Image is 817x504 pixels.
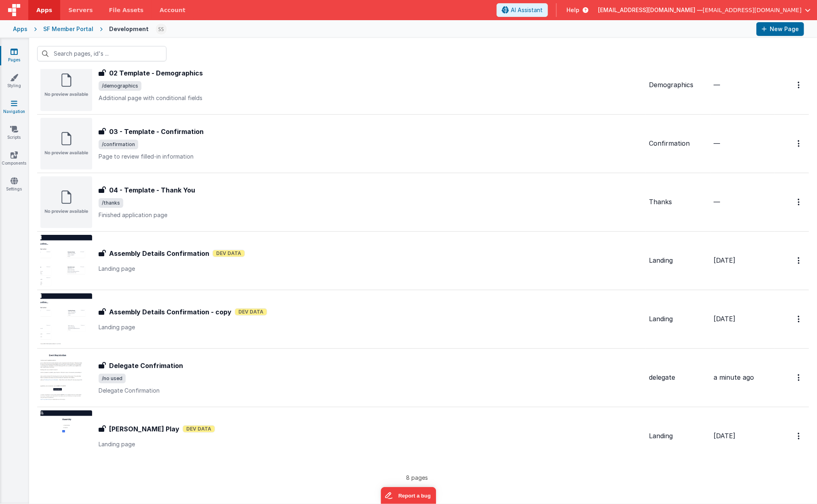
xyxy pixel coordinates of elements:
[497,3,548,17] button: AI Assistant
[649,431,707,441] div: Landing
[235,308,267,316] span: Dev Data
[213,250,245,257] span: Dev Data
[714,81,720,89] span: —
[714,373,754,381] span: a minute ago
[99,211,642,219] p: Finished application page
[793,77,806,93] button: Options
[109,127,204,136] h3: 03 - Template - Confirmation
[13,25,27,33] div: Apps
[99,374,126,383] span: /no used
[714,432,735,440] span: [DATE]
[109,25,149,33] div: Development
[37,46,166,61] input: Search pages, id's ...
[793,311,806,327] button: Options
[99,198,123,208] span: /thanks
[109,361,183,370] h3: Delegate Confrimation
[109,307,232,317] h3: Assembly Details Confirmation - copy
[68,6,93,14] span: Servers
[598,6,811,14] button: [EMAIL_ADDRESS][DOMAIN_NAME] — [EMAIL_ADDRESS][DOMAIN_NAME]
[99,94,642,102] p: Additional page with conditional fields
[649,256,707,265] div: Landing
[793,369,806,386] button: Options
[109,6,144,14] span: File Assets
[714,315,735,323] span: [DATE]
[109,68,203,78] h3: 02 Template - Demographics
[714,139,720,147] span: —
[156,23,167,35] img: 8cf74ed78aab3b54564162fcd7d8ab61
[793,252,806,269] button: Options
[43,25,93,33] div: SF Member Portal
[99,81,141,91] span: /demographics
[566,6,579,14] span: Help
[649,139,707,148] div: Confirmation
[381,487,436,504] iframe: Marker.io feedback button
[756,22,804,36] button: New Page
[99,387,642,395] p: Delegate Confirmation
[36,6,52,14] span: Apps
[649,197,707,207] div: Thanks
[99,440,642,448] p: Landing page
[99,323,642,331] p: Landing page
[37,473,797,482] p: 8 pages
[703,6,802,14] span: [EMAIL_ADDRESS][DOMAIN_NAME]
[183,425,215,433] span: Dev Data
[511,6,543,14] span: AI Assistant
[714,256,735,264] span: [DATE]
[109,424,179,434] h3: [PERSON_NAME] Play
[649,314,707,324] div: Landing
[99,140,138,149] span: /confirmation
[99,153,642,161] p: Page to review filled-in information
[714,198,720,206] span: —
[109,185,195,195] h3: 04 - Template - Thank You
[649,373,707,382] div: delegate
[793,135,806,152] button: Options
[109,249,209,258] h3: Assembly Details Confirmation
[649,80,707,90] div: Demographics
[99,265,642,273] p: Landing page
[793,194,806,210] button: Options
[793,428,806,444] button: Options
[598,6,703,14] span: [EMAIL_ADDRESS][DOMAIN_NAME] —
